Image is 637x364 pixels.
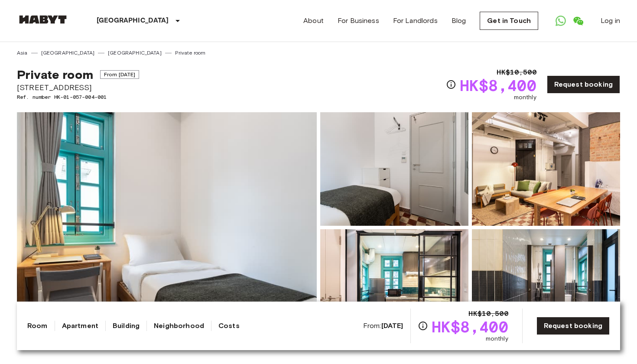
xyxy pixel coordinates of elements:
[418,321,428,331] svg: Check cost overview for full price breakdown. Please note that discounts apply to new joiners onl...
[17,67,93,82] span: Private room
[303,16,324,26] a: About
[472,229,620,343] img: Picture of unit HK-01-057-004-001
[552,12,569,29] a: Open WhatsApp
[218,321,240,331] a: Costs
[17,82,139,93] span: [STREET_ADDRESS]
[468,309,508,319] span: HK$10,500
[460,78,536,93] span: HK$8,400
[17,112,317,343] img: Marketing picture of unit HK-01-057-004-001
[446,79,456,90] svg: Check cost overview for full price breakdown. Please note that discounts apply to new joiners onl...
[62,321,98,331] a: Apartment
[601,16,620,26] a: Log in
[480,12,538,30] a: Get in Touch
[393,16,438,26] a: For Landlords
[320,229,468,343] img: Picture of unit HK-01-057-004-001
[27,321,48,331] a: Room
[363,321,403,331] span: From:
[432,319,508,335] span: HK$8,400
[108,49,162,57] a: [GEOGRAPHIC_DATA]
[97,16,169,26] p: [GEOGRAPHIC_DATA]
[41,49,95,57] a: [GEOGRAPHIC_DATA]
[569,12,587,29] a: Open WeChat
[547,75,620,94] a: Request booking
[381,322,403,330] b: [DATE]
[452,16,466,26] a: Blog
[514,93,536,102] span: monthly
[17,49,28,57] a: Asia
[338,16,379,26] a: For Business
[320,112,468,226] img: Picture of unit HK-01-057-004-001
[472,112,620,226] img: Picture of unit HK-01-057-004-001
[175,49,206,57] a: Private room
[497,67,536,78] span: HK$10,500
[154,321,204,331] a: Neighborhood
[100,70,140,79] span: From [DATE]
[17,15,69,24] img: Habyt
[113,321,140,331] a: Building
[486,335,508,343] span: monthly
[536,317,610,335] a: Request booking
[17,93,139,101] span: Ref. number HK-01-057-004-001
